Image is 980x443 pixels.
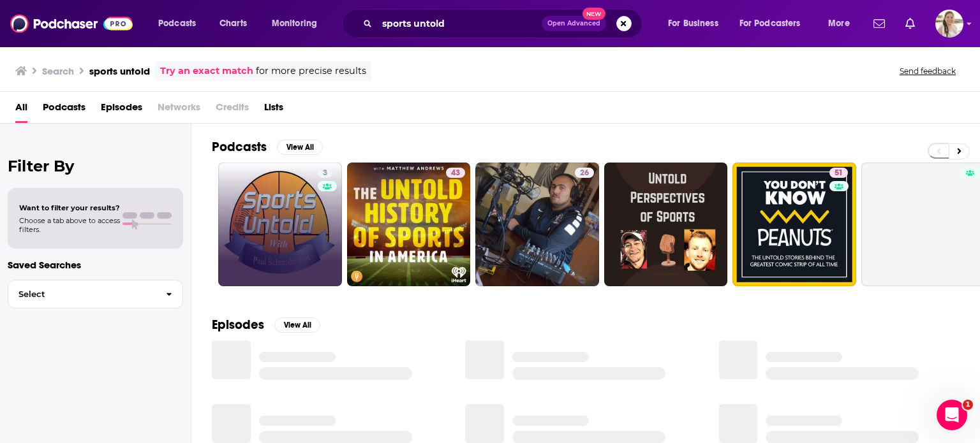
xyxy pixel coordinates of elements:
[575,168,594,178] a: 26
[42,65,74,77] h3: Search
[377,13,542,34] input: Search podcasts, credits, & more...
[19,203,120,212] span: Want to filter your results?
[212,139,323,155] a: PodcastsView All
[263,13,334,34] button: open menu
[739,15,801,33] span: For Podcasters
[935,10,963,38] img: User Profile
[835,167,843,180] span: 51
[212,139,267,155] h2: Podcasts
[274,317,320,333] button: View All
[43,97,85,123] a: Podcasts
[547,20,600,27] span: Open Advanced
[211,13,255,34] a: Charts
[277,140,323,155] button: View All
[158,97,200,123] span: Networks
[868,13,890,34] a: Show notifications dropdown
[15,97,27,123] a: All
[451,167,460,180] span: 43
[8,259,183,271] p: Saved Searches
[219,15,247,33] span: Charts
[212,317,320,333] a: EpisodesView All
[829,168,848,178] a: 51
[212,317,264,333] h2: Episodes
[896,66,960,76] button: Send feedback
[89,65,150,77] h3: sports untold
[446,168,465,178] a: 43
[583,8,605,20] span: New
[149,13,212,34] button: open menu
[8,280,183,309] button: Select
[819,13,866,34] button: open menu
[160,64,253,78] a: Try an exact match
[318,168,332,178] a: 3
[216,97,249,123] span: Credits
[542,16,606,31] button: Open AdvancedNew
[659,13,734,34] button: open menu
[101,97,142,123] a: Episodes
[580,167,589,180] span: 26
[218,163,342,286] a: 3
[8,290,156,298] span: Select
[8,157,183,175] h2: Filter By
[323,167,327,180] span: 3
[900,13,920,34] a: Show notifications dropdown
[732,163,856,286] a: 51
[935,10,963,38] span: Logged in as acquavie
[937,400,967,430] iframe: Intercom live chat
[731,13,819,34] button: open menu
[935,10,963,38] button: Show profile menu
[963,400,973,410] span: 1
[668,15,718,33] span: For Business
[158,15,196,33] span: Podcasts
[347,163,471,286] a: 43
[10,11,133,36] img: Podchaser - Follow, Share and Rate Podcasts
[475,163,599,286] a: 26
[256,64,366,78] span: for more precise results
[354,9,655,38] div: Search podcasts, credits, & more...
[828,15,850,33] span: More
[19,216,120,234] span: Choose a tab above to access filters.
[272,15,317,33] span: Monitoring
[264,97,283,123] a: Lists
